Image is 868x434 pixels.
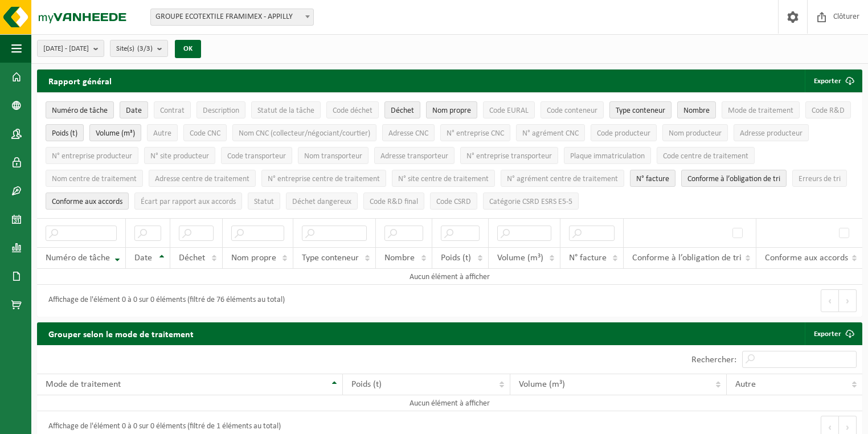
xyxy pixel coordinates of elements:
[516,124,585,141] button: N° agrément CNCN° agrément CNC: Activate to sort
[630,170,675,187] button: N° factureN° facture: Activate to sort
[227,152,286,161] span: Code transporteur
[261,170,386,187] button: N° entreprise centre de traitementN° entreprise centre de traitement: Activate to sort
[683,107,710,115] span: Nombre
[150,9,314,26] span: GROUPE ECOTEXTILE FRAMIMEX - APPILLY
[432,107,471,115] span: Nom propre
[740,129,803,138] span: Adresse producteur
[501,170,624,187] button: N° agrément centre de traitementN° agrément centre de traitement: Activate to sort
[144,147,215,164] button: N° site producteurN° site producteur : Activate to sort
[52,198,122,206] span: Conforme aux accords
[196,101,245,118] button: DescriptionDescription: Activate to sort
[37,395,862,411] td: Aucun élément à afficher
[839,289,857,312] button: Next
[183,124,227,141] button: Code CNCCode CNC: Activate to sort
[126,107,142,115] span: Date
[37,322,205,345] h2: Grouper selon le mode de traitement
[662,124,728,141] button: Nom producteurNom producteur: Activate to sort
[6,409,190,434] iframe: chat widget
[304,152,362,161] span: Nom transporteur
[160,107,185,115] span: Contrat
[636,175,669,183] span: N° facture
[298,147,369,164] button: Nom transporteurNom transporteur: Activate to sort
[441,253,471,263] span: Poids (t)
[286,193,358,210] button: Déchet dangereux : Activate to sort
[507,175,618,183] span: N° agrément centre de traitement
[765,253,848,263] span: Conforme aux accords
[151,9,313,25] span: GROUPE ECOTEXTILE FRAMIMEX - APPILLY
[812,107,845,115] span: Code R&D
[380,152,448,161] span: Adresse transporteur
[489,107,529,115] span: Code EURAL
[141,198,236,206] span: Écart par rapport aux accords
[489,198,572,206] span: Catégorie CSRD ESRS E5-5
[52,129,77,138] span: Poids (t)
[681,170,787,187] button: Conforme à l’obligation de tri : Activate to sort
[792,170,847,187] button: Erreurs de triErreurs de tri: Activate to sort
[609,101,672,118] button: Type conteneurType conteneur: Activate to sort
[805,322,861,345] a: Exporter
[547,107,597,115] span: Code conteneur
[134,193,242,210] button: Écart par rapport aux accordsÉcart par rapport aux accords: Activate to sort
[447,129,504,138] span: N° entreprise CNC
[392,170,495,187] button: N° site centre de traitementN° site centre de traitement: Activate to sort
[232,124,376,141] button: Nom CNC (collecteur/négociant/courtier)Nom CNC (collecteur/négociant/courtier): Activate to sort
[398,175,489,183] span: N° site centre de traitement
[669,129,722,138] span: Nom producteur
[37,69,123,92] h2: Rapport général
[43,290,285,311] div: Affichage de l'élément 0 à 0 sur 0 éléments (filtré de 76 éléments au total)
[691,355,736,365] label: Rechercher:
[155,175,249,183] span: Adresse centre de traitement
[497,253,543,263] span: Volume (m³)
[110,40,168,57] button: Site(s)(3/3)
[351,380,382,389] span: Poids (t)
[120,101,148,118] button: DateDate: Activate to sort
[541,101,604,118] button: Code conteneurCode conteneur: Activate to sort
[384,253,415,263] span: Nombre
[363,193,424,210] button: Code R&D finalCode R&amp;D final: Activate to sort
[137,45,153,52] count: (3/3)
[116,40,153,58] span: Site(s)
[46,147,138,164] button: N° entreprise producteurN° entreprise producteur: Activate to sort
[257,107,314,115] span: Statut de la tâche
[687,175,780,183] span: Conforme à l’obligation de tri
[268,175,380,183] span: N° entreprise centre de traitement
[52,152,132,161] span: N° entreprise producteur
[391,107,414,115] span: Déchet
[388,129,428,138] span: Adresse CNC
[616,107,665,115] span: Type conteneur
[569,253,607,263] span: N° facture
[175,40,201,58] button: OK
[46,253,110,263] span: Numéro de tâche
[677,101,716,118] button: NombreNombre: Activate to sort
[483,193,579,210] button: Catégorie CSRD ESRS E5-5Catégorie CSRD ESRS E5-5: Activate to sort
[430,193,477,210] button: Code CSRDCode CSRD: Activate to sort
[821,289,839,312] button: Previous
[805,69,861,92] button: Exporter
[231,253,276,263] span: Nom propre
[89,124,141,141] button: Volume (m³)Volume (m³): Activate to sort
[333,107,372,115] span: Code déchet
[292,198,351,206] span: Déchet dangereux
[734,124,809,141] button: Adresse producteurAdresse producteur: Activate to sort
[564,147,651,164] button: Plaque immatriculationPlaque immatriculation: Activate to sort
[382,124,435,141] button: Adresse CNCAdresse CNC: Activate to sort
[179,253,205,263] span: Déchet
[326,101,379,118] button: Code déchetCode déchet: Activate to sort
[46,170,143,187] button: Nom centre de traitementNom centre de traitement: Activate to sort
[190,129,220,138] span: Code CNC
[37,269,862,285] td: Aucun élément à afficher
[153,129,171,138] span: Autre
[203,107,239,115] span: Description
[46,380,121,389] span: Mode de traitement
[426,101,477,118] button: Nom propreNom propre: Activate to sort
[248,193,280,210] button: StatutStatut: Activate to sort
[46,101,114,118] button: Numéro de tâcheNuméro de tâche: Activate to remove sorting
[302,253,359,263] span: Type conteneur
[46,193,129,210] button: Conforme aux accords : Activate to sort
[239,129,370,138] span: Nom CNC (collecteur/négociant/courtier)
[519,380,565,389] span: Volume (m³)
[597,129,650,138] span: Code producteur
[522,129,579,138] span: N° agrément CNC
[663,152,748,161] span: Code centre de traitement
[466,152,552,161] span: N° entreprise transporteur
